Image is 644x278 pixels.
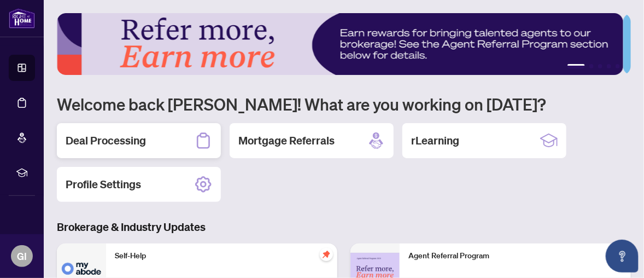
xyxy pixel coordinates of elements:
img: Slide 0 [57,13,623,75]
p: Agent Referral Program [408,250,622,262]
button: 3 [598,64,602,68]
h3: Brokerage & Industry Updates [57,219,631,235]
span: GI [17,248,27,264]
h2: Deal Processing [66,133,146,148]
h2: Mortgage Referrals [238,133,335,148]
button: 1 [567,64,585,68]
button: Open asap [606,240,639,273]
img: logo [9,8,35,28]
span: pushpin [320,248,333,261]
h2: Profile Settings [66,177,141,192]
button: 2 [589,64,594,68]
h1: Welcome back [PERSON_NAME]! What are you working on [DATE]? [57,94,631,114]
button: 4 [607,64,611,68]
h2: rLearning [411,133,459,148]
p: Self-Help [115,250,329,262]
button: 5 [616,64,620,68]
